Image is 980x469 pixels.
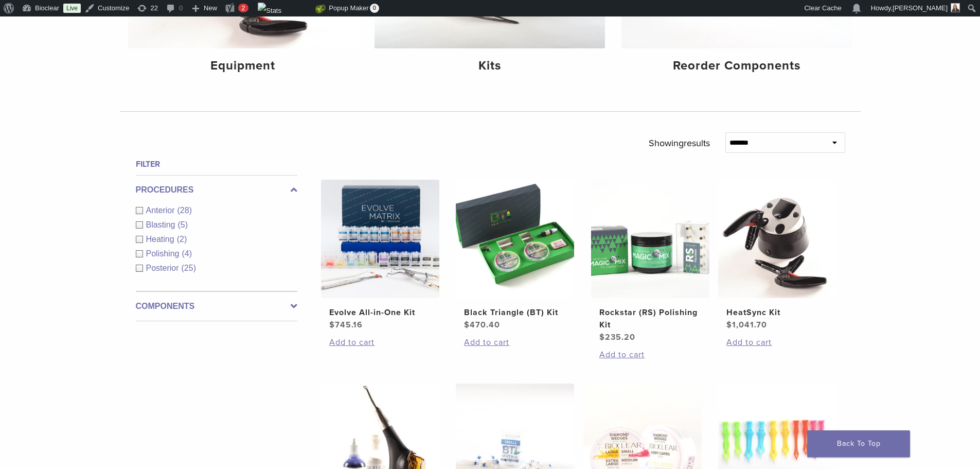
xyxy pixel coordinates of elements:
img: Black Triangle (BT) Kit [456,180,574,298]
span: Anterior [146,206,177,215]
span: (25) [182,264,196,272]
bdi: 235.20 [599,332,635,342]
h2: Evolve All-in-One Kit [329,306,431,319]
span: Posterior [146,264,182,272]
span: $ [464,320,470,330]
a: Rockstar (RS) Polishing KitRockstar (RS) Polishing Kit $235.20 [591,180,710,343]
span: $ [726,320,732,330]
a: Evolve All-in-One KitEvolve All-in-One Kit $745.16 [320,180,440,331]
h4: Filter [136,158,297,170]
a: Add to cart: “HeatSync Kit” [726,336,828,349]
bdi: 1,041.70 [726,320,767,330]
a: Add to cart: “Black Triangle (BT) Kit” [464,336,566,349]
a: HeatSync KitHeatSync Kit $1,041.70 [718,180,838,331]
span: [PERSON_NAME] [893,4,948,12]
span: (28) [177,206,192,215]
h2: Black Triangle (BT) Kit [464,306,566,319]
span: Blasting [146,220,178,229]
span: (5) [177,220,188,229]
p: Showing results [649,132,710,154]
a: Live [63,4,81,13]
img: Rockstar (RS) Polishing Kit [591,180,709,298]
span: Polishing [146,249,182,258]
bdi: 745.16 [329,320,363,330]
a: Black Triangle (BT) KitBlack Triangle (BT) Kit $470.40 [455,180,575,331]
span: $ [599,332,605,342]
span: (4) [182,249,192,258]
a: Add to cart: “Rockstar (RS) Polishing Kit” [599,349,701,361]
a: Add to cart: “Evolve All-in-One Kit” [329,336,431,349]
span: $ [329,320,335,330]
label: Procedures [136,184,297,196]
h4: Equipment [136,57,350,75]
span: 2 [241,4,245,12]
img: HeatSync Kit [718,180,836,298]
h4: Reorder Components [630,57,844,75]
span: (2) [177,235,187,244]
img: Views over 48 hours. Click for more Jetpack Stats. [258,3,315,15]
h4: Kits [383,57,597,75]
span: Heating [146,235,177,244]
span: 0 [370,4,379,13]
label: Components [136,300,297,312]
img: Evolve All-in-One Kit [321,180,439,298]
h2: Rockstar (RS) Polishing Kit [599,306,701,331]
a: Back To Top [807,430,910,457]
h2: HeatSync Kit [726,306,828,319]
bdi: 470.40 [464,320,500,330]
